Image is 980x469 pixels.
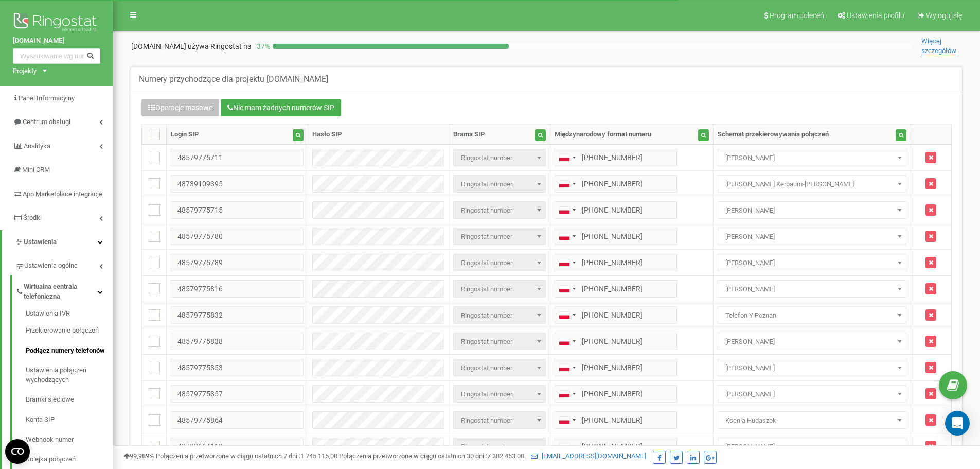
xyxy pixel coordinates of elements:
[300,452,337,460] u: 1 745 115,00
[555,149,677,166] input: 512 345 678
[945,411,970,436] div: Open Intercom Messenger
[26,309,113,321] a: Ustawienia IVR
[721,282,903,297] span: Michał Kubiak
[453,175,546,193] span: Ringostat number
[555,176,579,192] div: Telephone country code
[453,385,546,403] span: Ringostat number
[457,230,542,244] span: Ringostat number
[718,175,906,193] span: Katarzyna Kerbaum-Visser
[453,411,546,429] span: Ringostat number
[721,440,903,454] span: Katarzyna Kozieł
[921,37,956,55] span: Więcej szczegółów
[555,307,579,323] div: Telephone country code
[453,228,546,245] span: Ringostat number
[555,228,677,245] input: 512 345 678
[5,439,30,464] button: Open CMP widget
[718,149,906,166] span: Magdalena Światłoń
[555,202,579,218] div: Telephone country code
[555,411,677,429] input: 512 345 678
[131,41,252,51] p: [DOMAIN_NAME]
[26,341,113,361] a: Podłącz numery telefonów
[22,166,50,173] span: Mini CRM
[457,203,542,218] span: Ringostat number
[457,177,542,192] span: Ringostat number
[457,256,542,270] span: Ringostat number
[13,66,37,76] div: Projekty
[221,99,341,116] button: Nie mam żadnych numerów SIP
[555,201,677,219] input: 512 345 678
[770,11,824,20] span: Program poleceń
[555,254,579,271] div: Telephone country code
[721,413,903,428] span: Ksenia Hudaszek
[718,359,906,376] span: Katarzyna Kwiecień
[555,280,677,298] input: 512 345 678
[926,11,962,20] span: Wyloguj się
[26,430,113,450] a: Webhook numer
[308,125,449,145] th: Hasło SIP
[531,452,646,460] a: [EMAIL_ADDRESS][DOMAIN_NAME]
[555,175,677,193] input: 512 345 678
[339,452,524,460] span: Połączenia przetworzone w ciągu ostatnich 30 dni :
[718,333,906,350] span: Adam Bujak
[171,130,199,140] div: Login SIP
[457,308,542,323] span: Ringostat number
[555,228,579,245] div: Telephone country code
[123,452,154,460] span: 99,989%
[19,94,75,102] span: Panel Informacyjny
[718,280,906,298] span: Michał Kubiak
[721,151,903,165] span: Magdalena Światłoń
[718,411,906,429] span: Ksenia Hudaszek
[453,254,546,271] span: Ringostat number
[718,228,906,245] span: Klaudia Trębacz
[555,412,579,428] div: Telephone country code
[24,238,57,246] span: Ustawienia
[188,42,252,50] span: używa Ringostat na
[156,452,337,460] span: Połączenia przetworzone w ciągu ostatnich 7 dni :
[15,254,113,275] a: Ustawienia ogólne
[721,203,903,218] span: Karolina Kępa
[13,10,100,36] img: Ringostat logo
[26,390,113,410] a: Bramki sieciowe
[555,359,579,376] div: Telephone country code
[457,440,542,454] span: Ringostat number
[457,361,542,375] span: Ringostat number
[252,41,273,51] p: 37 %
[457,413,542,428] span: Ringostat number
[718,201,906,219] span: Karolina Kępa
[721,256,903,270] span: Krzysztof Stryczyński
[555,333,677,350] input: 512 345 678
[718,130,829,140] div: Schemat przekierowywania połączeń
[13,36,100,46] a: [DOMAIN_NAME]
[453,130,485,140] div: Brama SIP
[141,99,219,116] button: Operacje masowe
[555,333,579,350] div: Telephone country code
[555,149,579,166] div: Telephone country code
[721,361,903,375] span: Katarzyna Kwiecień
[721,308,903,323] span: Telefon Y Poznan
[847,11,904,20] span: Ustawienia profilu
[139,75,328,84] h5: Numery przychodzące dla projektu [DOMAIN_NAME]
[24,142,50,150] span: Analityka
[555,281,579,297] div: Telephone country code
[555,438,677,455] input: 512 345 678
[13,48,100,64] input: Wyszukiwanie wg numeru
[26,360,113,390] a: Ustawienia połączeń wychodzących
[24,282,98,301] span: Wirtualna centrala telefoniczna
[721,230,903,244] span: Klaudia Trębacz
[453,149,546,166] span: Ringostat number
[555,386,579,402] div: Telephone country code
[555,385,677,403] input: 512 345 678
[555,254,677,271] input: 512 345 678
[457,151,542,165] span: Ringostat number
[487,452,524,460] u: 7 382 453,00
[457,387,542,402] span: Ringostat number
[555,359,677,376] input: 512 345 678
[453,359,546,376] span: Ringostat number
[26,321,113,341] a: Przekierowanie połączeń
[457,335,542,349] span: Ringostat number
[555,306,677,324] input: 512 345 678
[718,385,906,403] span: Marta Stawarz
[23,214,42,221] span: Środki
[453,280,546,298] span: Ringostat number
[718,254,906,271] span: Krzysztof Stryczyński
